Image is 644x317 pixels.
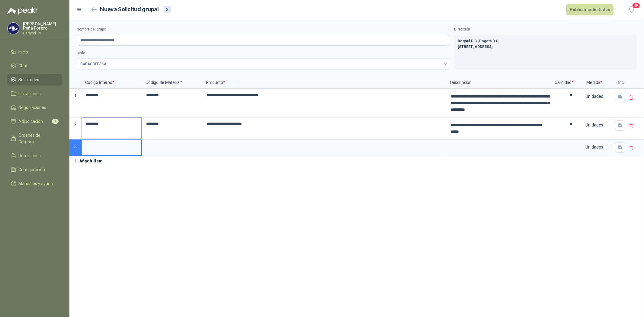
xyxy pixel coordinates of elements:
a: Configuración [7,164,62,175]
span: Órdenes de Compra [19,132,56,145]
a: Manuales y ayuda [7,178,62,189]
a: Adjudicación1 [7,116,62,127]
p: 2 [69,117,82,139]
p: 1 [69,89,82,117]
img: Company Logo [8,23,19,34]
a: Remisiones [7,150,62,162]
a: Órdenes de Compra [7,130,62,148]
span: CARACOLTV SA [80,59,446,69]
span: Configuración [19,166,45,173]
p: Cantidad [552,77,576,89]
span: Negociaciones [19,104,46,111]
p: Descripción [447,77,552,89]
p: Código Interno [82,77,142,89]
span: Inicio [19,49,28,55]
img: Logo peakr [7,7,38,14]
a: Inicio [7,46,62,58]
span: Adjudicación [19,118,43,125]
div: Unidades [577,89,612,103]
div: 3 [164,6,171,13]
a: Solicitudes [7,74,62,85]
p: 3 [69,139,82,156]
a: Licitaciones [7,88,62,99]
span: Solicitudes [19,76,40,83]
label: Nombre del grupo [77,27,449,32]
span: 1 [52,119,59,124]
p: [STREET_ADDRESS] [458,44,633,50]
p: Bogotá D.C. , Bogotá D.C. [458,38,633,44]
p: Código de Material [142,77,202,89]
button: Publicar solicitudes [566,4,614,15]
p: Medida [576,77,613,89]
h2: Nueva Solicitud grupal [100,5,159,14]
span: Manuales y ayuda [19,180,53,187]
button: 19 [626,4,637,15]
p: Caracol TV [23,31,62,35]
label: Sede [77,50,449,56]
p: Doc [613,77,628,89]
span: Chat [19,62,28,69]
div: Unidades [577,118,612,132]
button: Añadir ítem [69,156,107,166]
span: 19 [632,3,640,8]
a: Negociaciones [7,102,62,113]
div: Unidades [577,140,612,154]
p: Producto [202,77,447,89]
p: [PERSON_NAME] Peña Forero [23,22,62,30]
label: Dirección [454,27,637,32]
span: Remisiones [19,152,41,159]
span: Licitaciones [19,90,41,97]
a: Chat [7,60,62,72]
